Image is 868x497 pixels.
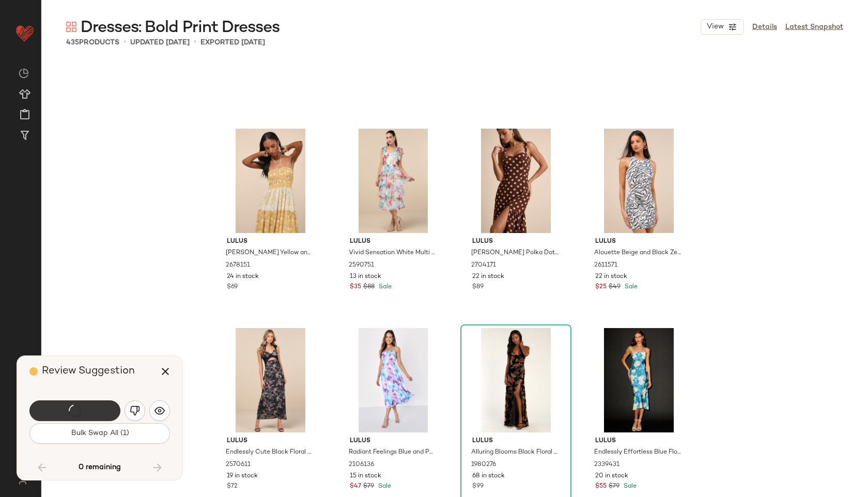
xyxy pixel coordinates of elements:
[12,476,33,485] img: svg%3e
[130,406,140,416] img: svg%3e
[595,272,627,282] span: 22 in stock
[595,482,607,491] span: $55
[594,460,619,470] span: 2339431
[227,283,238,292] span: $69
[471,248,559,258] span: [PERSON_NAME] Polka Dot Lace-Up Tiered Maxi Dress
[342,129,445,233] img: 12445801_2590751.jpg
[350,482,361,491] span: $47
[472,272,504,282] span: 22 in stock
[227,472,258,481] span: 19 in stock
[623,284,638,290] span: Sale
[226,460,251,470] span: 2570611
[595,472,628,481] span: 20 in stock
[227,482,238,491] span: $72
[349,248,436,258] span: Vivid Sensation White Multi Floral Tie-Strap Midi Dress
[226,261,250,270] span: 2678151
[130,37,190,48] p: updated [DATE]
[227,437,314,446] span: Lulus
[752,22,777,33] a: Details
[350,437,437,446] span: Lulus
[70,429,129,438] span: Bulk Swap All (1)
[349,460,374,470] span: 2106136
[377,284,392,290] span: Sale
[594,448,681,457] span: Endlessly Effortless Blue Floral Abstract Satin Slip Midi Dress
[595,437,683,446] span: Lulus
[350,237,437,246] span: Lulus
[226,448,313,457] span: Endlessly Cute Black Floral Mesh Cutout Lace Bustier Maxi Dress
[66,22,76,32] img: svg%3e
[219,129,322,233] img: 2678151_01_hero.jpg
[471,261,496,270] span: 2704171
[349,261,374,270] span: 2590751
[350,472,381,481] span: 15 in stock
[595,283,607,292] span: $25
[701,19,744,35] button: View
[464,129,568,233] img: 2704171_04_back_2025-08-21.jpg
[227,237,314,246] span: Lulus
[81,18,280,38] span: Dresses: Bold Print Dresses
[219,328,322,432] img: 12320721_2570611.jpg
[471,460,496,470] span: 1980276
[226,248,313,258] span: [PERSON_NAME] Yellow and Ivory Floral Tiered Halter Maxi Dress
[472,482,484,491] span: $99
[471,448,559,457] span: Alluring Blooms Black Floral Burnout Velvet Maxi Dress
[66,37,119,48] div: Products
[42,366,135,377] span: Review Suggestion
[200,37,265,48] p: Exported [DATE]
[363,482,374,491] span: $79
[472,237,560,246] span: Lulus
[587,129,691,233] img: 12555641_2611571.jpg
[622,483,637,490] span: Sale
[350,283,361,292] span: $35
[123,36,126,49] span: •
[154,406,165,416] img: svg%3e
[785,22,843,33] a: Latest Snapshot
[342,328,445,432] img: 10239701_2106136.jpg
[79,463,121,472] span: 0 remaining
[14,23,35,43] img: heart_red.DM2ytmEG.svg
[594,248,681,258] span: Alouette Beige and Black Zebra Print Linen Cutout Mini Dress
[472,283,484,292] span: $89
[227,272,259,282] span: 24 in stock
[194,36,196,49] span: •
[595,237,683,246] span: Lulus
[464,328,568,432] img: 9597381_1980276.jpg
[29,423,170,444] button: Bulk Swap All (1)
[587,328,691,432] img: 2339431_2_01_hero_Retakes.jpg
[472,437,560,446] span: Lulus
[472,472,505,481] span: 68 in stock
[594,261,617,270] span: 2611571
[706,23,724,31] span: View
[609,482,619,491] span: $79
[609,283,621,292] span: $49
[376,483,391,490] span: Sale
[363,283,375,292] span: $88
[349,448,436,457] span: Radiant Feelings Blue and Purple Floral Chiffon Midi Dress
[66,39,79,46] span: 435
[19,68,29,79] img: svg%3e
[350,272,381,282] span: 13 in stock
